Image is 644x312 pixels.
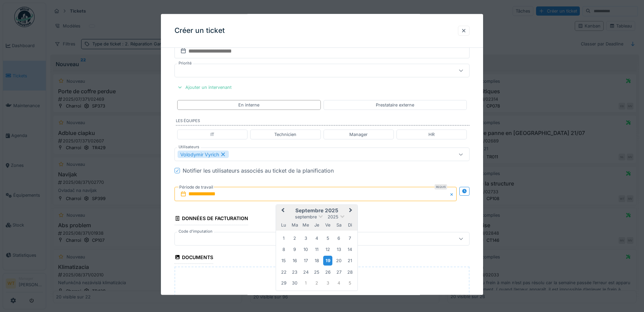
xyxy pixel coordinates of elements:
[174,214,248,225] div: Données de facturation
[345,234,354,243] div: Choose dimanche 7 septembre 2025
[334,221,344,230] div: samedi
[312,278,321,288] div: Choose jeudi 2 octobre 2025
[345,221,354,230] div: dimanche
[179,184,214,191] label: Période de travail
[174,252,213,264] div: Documents
[290,268,299,277] div: Choose mardi 23 septembre 2025
[279,268,288,277] div: Choose lundi 22 septembre 2025
[290,245,299,254] div: Choose mardi 9 septembre 2025
[278,233,355,289] div: Month septembre, 2025
[449,187,457,201] button: Close
[323,278,332,288] div: Choose vendredi 3 octobre 2025
[174,26,225,35] h3: Créer un ticket
[279,234,288,243] div: Choose lundi 1 septembre 2025
[334,234,344,243] div: Choose samedi 6 septembre 2025
[312,256,321,265] div: Choose jeudi 18 septembre 2025
[179,41,215,48] label: Date de fin prévue
[301,221,310,230] div: mercredi
[183,167,334,175] div: Notifier les utilisateurs associés au ticket de la planification
[210,132,214,138] div: IT
[177,144,201,150] label: Utilisateurs
[428,132,435,138] div: HR
[312,221,321,230] div: jeudi
[279,278,288,288] div: Choose lundi 29 septembre 2025
[290,221,299,230] div: mardi
[295,214,317,219] span: septembre
[312,268,321,277] div: Choose jeudi 25 septembre 2025
[290,234,299,243] div: Choose mardi 2 septembre 2025
[301,268,310,277] div: Choose mercredi 24 septembre 2025
[328,214,338,219] span: 2025
[301,234,310,243] div: Choose mercredi 3 septembre 2025
[279,221,288,230] div: lundi
[177,229,214,234] label: Code d'imputation
[345,256,354,265] div: Choose dimanche 21 septembre 2025
[290,278,299,288] div: Choose mardi 30 septembre 2025
[435,184,447,190] div: Requis
[323,256,332,266] div: Choose vendredi 19 septembre 2025
[177,60,193,66] label: Priorité
[274,132,296,138] div: Technicien
[334,268,344,277] div: Choose samedi 27 septembre 2025
[279,256,288,265] div: Choose lundi 15 septembre 2025
[323,221,332,230] div: vendredi
[349,132,368,138] div: Manager
[290,256,299,265] div: Choose mardi 16 septembre 2025
[238,102,259,109] div: En interne
[376,102,414,109] div: Prestataire externe
[345,268,354,277] div: Choose dimanche 28 septembre 2025
[323,268,332,277] div: Choose vendredi 26 septembre 2025
[334,256,344,265] div: Choose samedi 20 septembre 2025
[178,151,229,158] div: Volodymir Vyrich
[323,234,332,243] div: Choose vendredi 5 septembre 2025
[174,83,234,92] div: Ajouter un intervenant
[301,256,310,265] div: Choose mercredi 17 septembre 2025
[276,208,357,214] h2: septembre 2025
[312,245,321,254] div: Choose jeudi 11 septembre 2025
[312,234,321,243] div: Choose jeudi 4 septembre 2025
[301,245,310,254] div: Choose mercredi 10 septembre 2025
[345,278,354,288] div: Choose dimanche 5 octobre 2025
[279,245,288,254] div: Choose lundi 8 septembre 2025
[323,245,332,254] div: Choose vendredi 12 septembre 2025
[334,245,344,254] div: Choose samedi 13 septembre 2025
[334,278,344,288] div: Choose samedi 4 octobre 2025
[345,245,354,254] div: Choose dimanche 14 septembre 2025
[301,278,310,288] div: Choose mercredi 1 octobre 2025
[346,206,357,217] button: Next Month
[277,206,288,217] button: Previous Month
[176,118,470,126] label: Les équipes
